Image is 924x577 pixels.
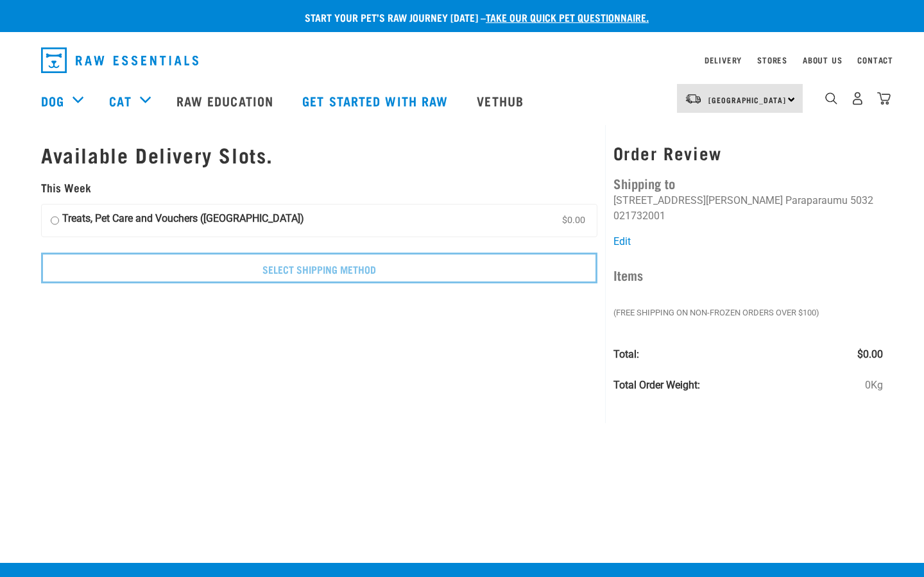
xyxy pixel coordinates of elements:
input: Select Shipping Method [41,253,597,283]
input: Treats, Pet Care and Vouchers ([GEOGRAPHIC_DATA]) $0.00 [51,211,59,230]
h1: Available Delivery Slots. [41,143,597,166]
a: Stores [757,58,787,62]
a: Raw Education [164,75,289,126]
li: Paraparaumu 5032 [785,194,873,206]
li: 021732001 [613,210,665,222]
strong: Total: [613,348,639,360]
img: home-icon@2x.png [877,92,891,105]
span: $0.00 [560,211,588,230]
a: Vethub [464,75,540,126]
h3: Order Review [613,143,883,163]
img: user.png [851,92,864,105]
li: [STREET_ADDRESS][PERSON_NAME] [613,194,783,206]
h4: Shipping to [613,173,883,193]
img: home-icon-1@2x.png [825,92,837,105]
h4: Items [613,265,883,285]
a: Cat [109,91,131,110]
img: Raw Essentials Logo [41,47,198,73]
em: (Free Shipping on Non-Frozen orders over $100) [613,306,889,319]
h5: This Week [41,181,597,194]
strong: Treats, Pet Care and Vouchers ([GEOGRAPHIC_DATA]) [62,211,304,230]
nav: dropdown navigation [31,42,893,78]
a: About Us [803,58,842,62]
span: $0.00 [857,347,883,362]
span: 0Kg [865,378,883,393]
a: Dog [41,91,64,110]
img: van-moving.png [685,93,702,105]
a: Edit [613,235,631,247]
span: [GEOGRAPHIC_DATA] [708,97,786,102]
a: Get started with Raw [289,75,464,126]
a: Contact [857,58,893,62]
a: take our quick pet questionnaire. [486,14,649,20]
strong: Total Order Weight: [613,379,700,391]
a: Delivery [705,58,742,62]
